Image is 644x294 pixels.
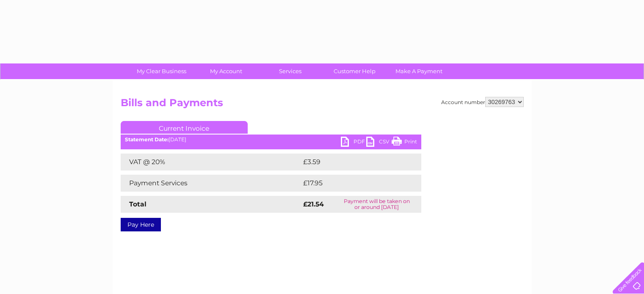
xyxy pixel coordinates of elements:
[121,121,248,134] a: Current Invoice
[121,97,524,113] h2: Bills and Payments
[255,63,325,79] a: Services
[121,137,421,143] div: [DATE]
[441,97,524,107] div: Account number
[320,63,390,79] a: Customer Help
[191,63,261,79] a: My Account
[366,137,392,149] a: CSV
[392,137,417,149] a: Print
[303,200,324,208] strong: £21.54
[332,196,421,213] td: Payment will be taken on or around [DATE]
[301,175,403,192] td: £17.95
[127,63,196,79] a: My Clear Business
[341,137,366,149] a: PDF
[121,154,301,170] td: VAT @ 20%
[125,136,169,143] b: Statement Date:
[301,154,401,170] td: £3.59
[129,200,146,208] strong: Total
[121,218,161,231] a: Pay Here
[121,175,301,192] td: Payment Services
[384,63,454,79] a: Make A Payment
